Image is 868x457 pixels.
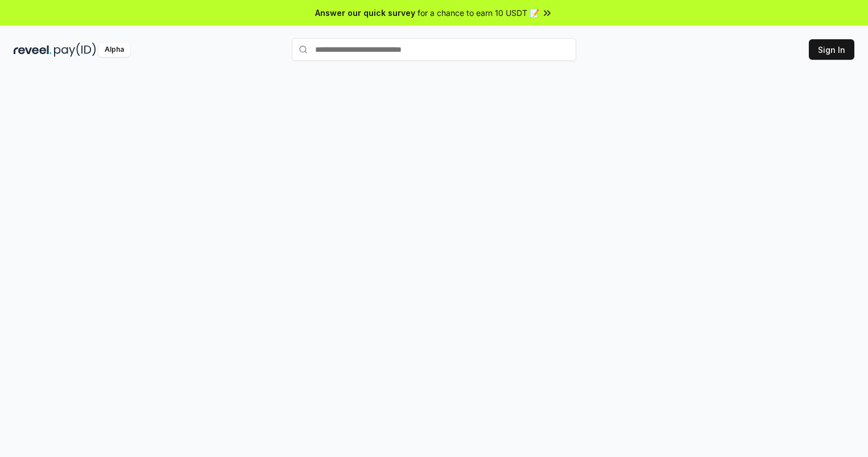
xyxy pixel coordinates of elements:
button: Sign In [809,39,854,60]
div: Alpha [98,43,130,57]
span: Answer our quick survey [315,7,415,19]
img: pay_id [54,43,96,57]
img: reveel_dark [14,43,52,57]
span: for a chance to earn 10 USDT 📝 [418,7,539,19]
